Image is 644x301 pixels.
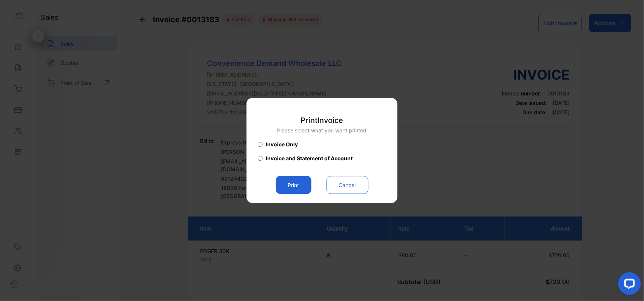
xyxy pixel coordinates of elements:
[277,127,367,135] p: Please select what you want printed
[276,176,311,194] button: Print
[266,141,298,149] span: Invoice Only
[327,176,368,194] button: Cancel
[277,115,367,126] p: Print Invoice
[266,155,353,163] span: Invoice and Statement of Account
[612,269,644,301] iframe: LiveChat chat widget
